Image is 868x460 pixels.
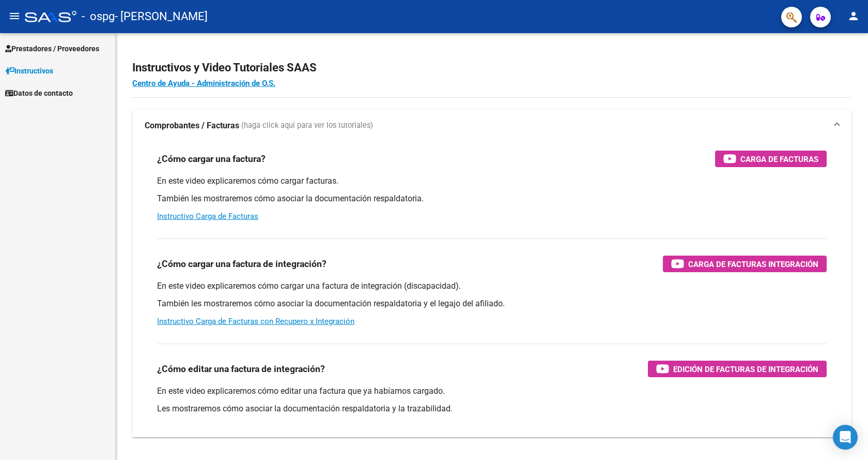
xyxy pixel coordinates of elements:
[8,10,21,22] mat-icon: menu
[132,79,275,88] a: Centro de Ayuda - Administración de O.S.
[132,58,851,78] h2: Instructivos y Video Tutoriales SAAS
[132,142,851,437] div: Comprobantes / Facturas (haga click aquí para ver los tutoriales)
[648,361,827,377] button: Edición de Facturas de integración
[157,403,827,414] p: Les mostraremos cómo asociar la documentación respaldatoria y la trazabilidad.
[115,5,208,28] span: - [PERSON_NAME]
[157,175,827,187] p: En este video explicaremos cómo cargar facturas.
[5,87,73,99] span: Datos de contacto
[673,363,818,376] span: Edición de Facturas de integración
[740,153,818,166] span: Carga de Facturas
[241,120,373,131] span: (haga click aquí para ver los tutoriales)
[157,193,827,204] p: También les mostraremos cómo asociar la documentación respaldatoria.
[82,5,115,28] span: - ospg
[5,65,53,77] span: Instructivos
[157,280,827,292] p: En este video explicaremos cómo cargar una factura de integración (discapacidad).
[157,212,258,221] a: Instructivo Carga de Facturas
[663,256,827,272] button: Carga de Facturas Integración
[157,152,266,166] h3: ¿Cómo cargar una factura?
[157,257,327,271] h3: ¿Cómo cargar una factura de integración?
[5,43,99,54] span: Prestadores / Proveedores
[833,425,858,450] div: Open Intercom Messenger
[132,109,851,142] mat-expansion-panel-header: Comprobantes / Facturas (haga click aquí para ver los tutoriales)
[847,10,860,22] mat-icon: person
[145,120,239,131] strong: Comprobantes / Facturas
[715,151,827,167] button: Carga de Facturas
[157,298,827,309] p: También les mostraremos cómo asociar la documentación respaldatoria y el legajo del afiliado.
[688,258,818,271] span: Carga de Facturas Integración
[157,385,827,397] p: En este video explicaremos cómo editar una factura que ya habíamos cargado.
[157,317,354,326] a: Instructivo Carga de Facturas con Recupero x Integración
[157,362,325,376] h3: ¿Cómo editar una factura de integración?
